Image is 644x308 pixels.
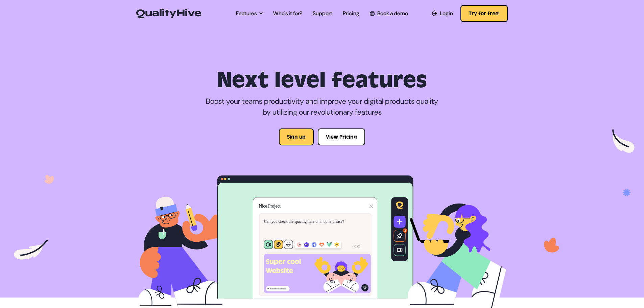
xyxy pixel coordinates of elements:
a: Login [432,9,453,18]
h1: Next level features [138,68,506,93]
button: Sign up [279,128,314,145]
a: Features [236,9,263,18]
p: Boost your teams productivity and improve your digital products quality by utilizing our revoluti... [206,96,439,118]
a: Support [313,9,332,18]
span: Login [440,9,453,18]
a: Who's it for? [273,9,302,18]
img: QualityHive - Bug Tracking Tool [136,9,201,18]
button: View Pricing [318,128,365,145]
a: Book a demo [370,9,408,18]
img: Book a QualityHive Demo [370,11,374,16]
a: Pricing [343,9,359,18]
button: Try for free! [460,5,508,22]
